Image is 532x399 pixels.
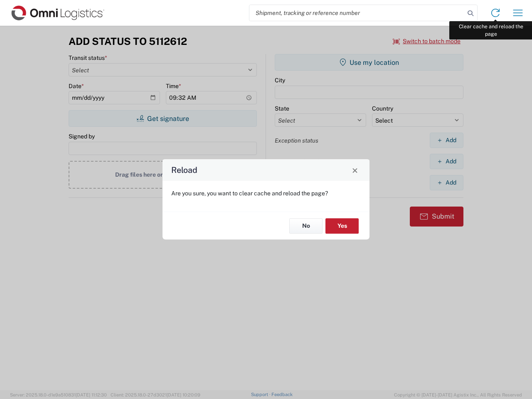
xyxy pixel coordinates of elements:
p: Are you sure, you want to clear cache and reload the page? [171,190,361,197]
input: Shipment, tracking or reference number [249,5,465,21]
h4: Reload [171,164,197,176]
button: No [289,218,323,234]
button: Close [349,164,361,176]
button: Yes [325,218,359,234]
